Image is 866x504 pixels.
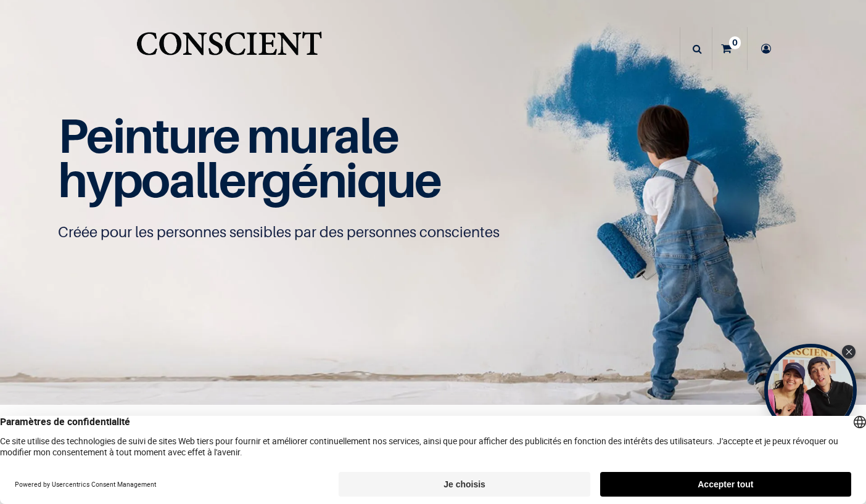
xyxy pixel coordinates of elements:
img: Conscient [134,25,324,73]
div: Open Tolstoy [764,344,857,436]
div: Open Tolstoy widget [764,344,857,436]
span: hypoallergénique [58,151,441,208]
span: Peinture murale [58,107,398,164]
a: 0 [712,27,747,70]
p: Créée pour les personnes sensibles par des personnes conscientes [58,222,808,242]
div: Close Tolstoy widget [842,345,856,359]
a: Logo of Conscient [134,25,324,73]
sup: 0 [729,36,741,49]
div: Tolstoy bubble widget [764,344,857,436]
